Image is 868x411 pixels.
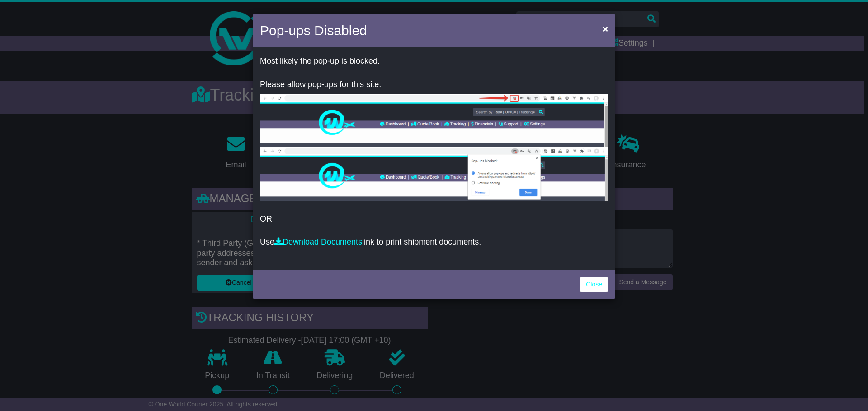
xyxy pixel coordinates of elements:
span: × [603,23,608,34]
p: Use link to print shipment documents. [260,237,608,247]
img: allow-popup-2.png [260,147,608,201]
a: Close [580,277,608,292]
p: Please allow pop-ups for this site. [260,80,608,90]
button: Close [598,19,613,38]
h4: Pop-ups Disabled [260,20,367,41]
p: Most likely the pop-up is blocked. [260,56,608,66]
a: Download Documents [274,237,362,246]
div: OR [253,50,615,268]
img: allow-popup-1.png [260,94,608,147]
